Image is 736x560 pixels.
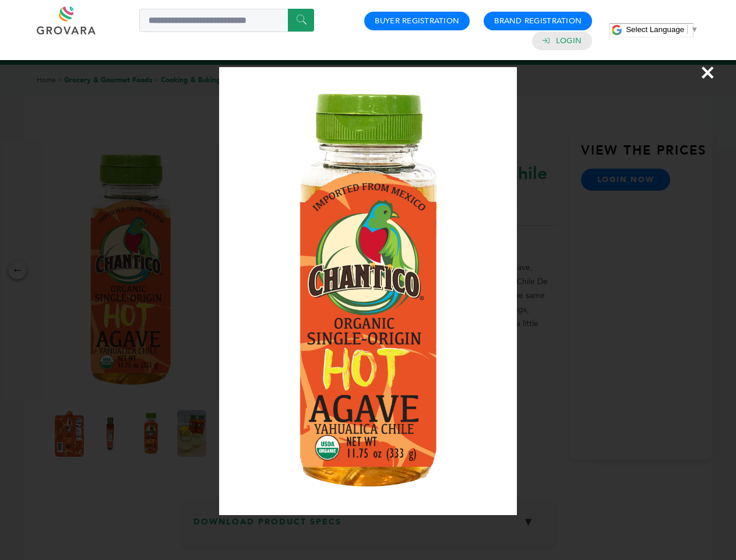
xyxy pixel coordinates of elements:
[375,16,459,26] a: Buyer Registration
[556,36,582,46] a: Login
[700,56,716,89] span: ×
[139,9,314,32] input: Search a product or brand...
[626,25,698,34] a: Select Language​
[494,16,582,26] a: Brand Registration
[219,67,517,515] img: Image Preview
[626,25,684,34] span: Select Language
[691,25,698,34] span: ▼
